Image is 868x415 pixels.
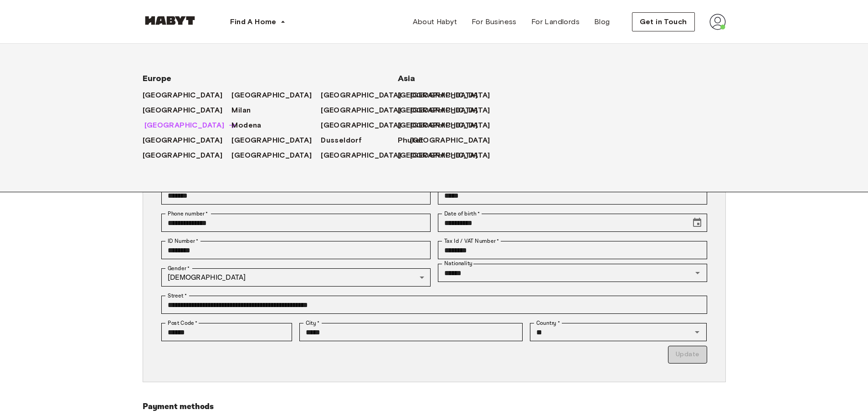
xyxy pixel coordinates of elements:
a: [GEOGRAPHIC_DATA] [410,150,499,161]
a: [GEOGRAPHIC_DATA] [143,135,232,146]
span: [GEOGRAPHIC_DATA] [143,135,223,146]
a: Blog [587,13,617,31]
button: Open [691,326,704,338]
a: [GEOGRAPHIC_DATA] [321,120,410,131]
span: [GEOGRAPHIC_DATA] [398,120,478,131]
label: Tax Id / VAT Number [444,237,499,245]
span: Blog [594,16,610,27]
a: For Business [464,13,524,31]
a: Phuket [398,135,433,146]
span: [GEOGRAPHIC_DATA] [231,135,312,146]
img: avatar [709,14,726,30]
a: Dusseldorf [321,135,371,146]
span: [GEOGRAPHIC_DATA] [144,120,225,131]
span: [GEOGRAPHIC_DATA] [231,150,312,161]
span: For Landlords [531,16,580,27]
span: Dusseldorf [321,135,362,146]
a: [GEOGRAPHIC_DATA] [231,90,321,101]
label: Phone number [168,210,208,218]
a: Modena [231,120,270,131]
h6: Payment methods [143,400,726,413]
a: [GEOGRAPHIC_DATA] [321,105,410,116]
span: [GEOGRAPHIC_DATA] [321,105,401,116]
a: [GEOGRAPHIC_DATA] [231,135,321,146]
a: [GEOGRAPHIC_DATA] [321,150,410,161]
a: Milan [231,105,260,116]
span: Asia [398,73,471,84]
a: [GEOGRAPHIC_DATA] [143,90,232,101]
span: [GEOGRAPHIC_DATA] [398,90,478,101]
label: Street [168,292,187,300]
a: [GEOGRAPHIC_DATA] [321,90,410,101]
span: [GEOGRAPHIC_DATA] [321,120,401,131]
button: Find A Home [223,13,293,31]
a: [GEOGRAPHIC_DATA] [143,150,232,161]
span: For Business [472,16,517,27]
button: Choose date, selected date is Oct 29, 1998 [688,214,706,232]
label: Gender [168,264,190,272]
span: [GEOGRAPHIC_DATA] [321,90,401,101]
label: Post Code [168,319,198,327]
button: Open [691,266,704,279]
span: Find A Home [230,16,277,27]
a: [GEOGRAPHIC_DATA] [410,105,499,116]
span: About Habyt [413,16,457,27]
a: [GEOGRAPHIC_DATA] [410,90,499,101]
span: [GEOGRAPHIC_DATA] [231,90,312,101]
span: Phuket [398,135,424,146]
a: [GEOGRAPHIC_DATA] [143,105,232,116]
a: For Landlords [524,13,587,31]
span: [GEOGRAPHIC_DATA] [143,105,223,116]
span: [GEOGRAPHIC_DATA] [410,135,490,146]
label: City [306,319,320,327]
a: [GEOGRAPHIC_DATA] [398,150,487,161]
label: Nationality [444,260,473,267]
span: Modena [231,120,261,131]
span: Get in Touch [640,16,687,27]
button: Get in Touch [632,12,695,31]
a: [GEOGRAPHIC_DATA] [398,90,487,101]
span: [GEOGRAPHIC_DATA] [398,150,478,161]
div: [DEMOGRAPHIC_DATA] [161,268,431,287]
span: [GEOGRAPHIC_DATA] [143,150,223,161]
span: Europe [143,73,369,84]
a: [GEOGRAPHIC_DATA] [410,135,499,146]
a: [GEOGRAPHIC_DATA] [410,120,499,131]
a: [GEOGRAPHIC_DATA] [144,120,234,131]
a: [GEOGRAPHIC_DATA] [398,105,487,116]
img: Habyt [143,16,197,25]
span: [GEOGRAPHIC_DATA] [321,150,401,161]
span: [GEOGRAPHIC_DATA] [143,90,223,101]
a: [GEOGRAPHIC_DATA] [231,150,321,161]
label: Country [536,319,560,327]
a: About Habyt [406,13,464,31]
a: [GEOGRAPHIC_DATA] [398,120,487,131]
label: ID Number [168,237,198,245]
label: Date of birth [444,210,480,218]
span: Milan [231,105,251,116]
span: [GEOGRAPHIC_DATA] [398,105,478,116]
